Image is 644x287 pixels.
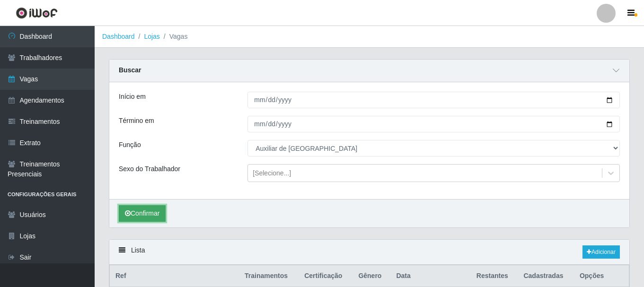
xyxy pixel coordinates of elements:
button: Confirmar [119,205,166,222]
strong: Buscar [119,66,141,74]
img: CoreUI Logo [16,7,58,19]
div: Lista [109,240,629,265]
label: Término em [119,116,154,126]
a: Lojas [144,33,159,40]
nav: breadcrumb [95,26,644,48]
a: Dashboard [102,33,135,40]
div: [Selecione...] [253,168,291,178]
a: Adicionar [582,245,620,259]
label: Início em [119,92,146,102]
label: Função [119,140,141,150]
input: 00/00/0000 [247,116,620,132]
li: Vagas [160,32,188,42]
label: Sexo do Trabalhador [119,164,180,174]
input: 00/00/0000 [247,92,620,108]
